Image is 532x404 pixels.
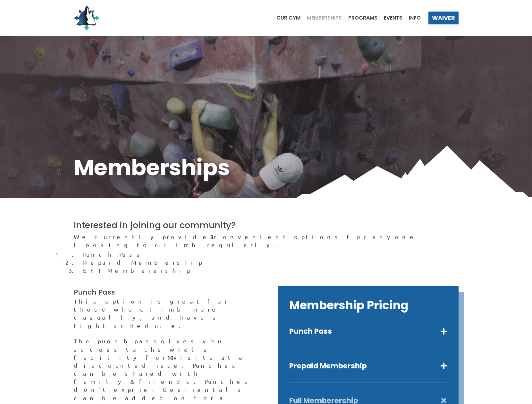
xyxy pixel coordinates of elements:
li: Punch Pass [83,250,458,258]
span: Waiver [432,15,455,21]
a: Our Gym [270,15,300,21]
li: EFT Memberership [83,266,458,274]
p: This option is great for those who climb more casually, and have a tight schedule. [74,297,255,330]
p: We currently provide convenient options for anyone looking to climb regularly. [74,233,459,249]
h3: Punch Pass [74,288,255,297]
span: Events [384,15,402,21]
a: Waiver [428,12,459,24]
strong: 3 [210,233,214,240]
li: Prepaid Membership [83,258,458,266]
h2: Interested in joining our community? [74,219,459,231]
img: North Wall Logo [74,5,99,31]
a: Programs [342,15,377,21]
a: Info [402,15,421,21]
span: Our Gym [276,15,300,21]
span: Programs [348,15,377,21]
a: Events [377,15,402,21]
h2: Membership Pricing [289,297,447,314]
a: Memberships [300,15,342,21]
span: Memberships [307,15,342,21]
strong: 10 [167,354,173,361]
span: Info [409,15,421,21]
